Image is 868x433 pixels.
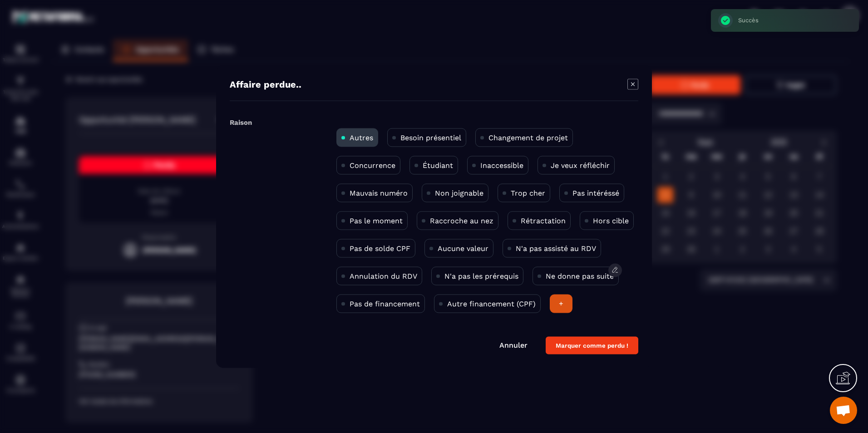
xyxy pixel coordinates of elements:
[546,272,614,280] p: Ne donne pas suite
[350,244,410,253] p: Pas de solde CPF
[488,133,568,142] p: Changement de projet
[435,189,483,197] p: Non joignable
[572,189,619,197] p: Pas intéréssé
[830,397,857,424] div: Ouvrir le chat
[511,189,545,197] p: Trop cher
[438,244,488,253] p: Aucune valeur
[350,189,408,197] p: Mauvais numéro
[444,272,518,280] p: N'a pas les prérequis
[551,161,610,170] p: Je veux réfléchir
[499,341,528,349] a: Annuler
[593,216,629,225] p: Hors cible
[546,337,638,354] button: Marquer comme perdu !
[230,118,252,127] label: Raison
[550,295,572,313] div: +
[350,161,395,170] p: Concurrence
[430,216,493,225] p: Raccroche au nez
[423,161,453,170] p: Étudiant
[350,216,403,225] p: Pas le moment
[447,300,536,308] p: Autre financement (CPF)
[400,133,461,142] p: Besoin présentiel
[350,272,417,280] p: Annulation du RDV
[521,216,566,225] p: Rétractation
[230,79,301,92] h4: Affaire perdue..
[516,244,596,253] p: N'a pas assisté au RDV
[350,300,420,308] p: Pas de financement
[350,133,373,142] p: Autres
[480,161,523,170] p: Inaccessible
